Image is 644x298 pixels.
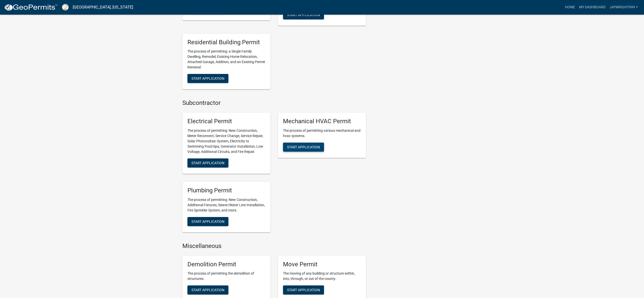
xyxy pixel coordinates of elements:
span: Start Application [191,288,224,292]
button: Start Application [187,158,228,167]
a: My Dashboard [577,3,608,12]
h5: Mechanical HVAC Permit [283,118,361,125]
span: Start Application [287,13,320,17]
span: Start Application [191,161,224,165]
span: Start Application [287,288,320,292]
span: Start Application [287,145,320,149]
p: The process of permitting the demolition of structures. [187,271,265,281]
h5: Move Permit [283,261,361,268]
img: Putnam County, Georgia [62,4,69,11]
h5: Demolition Permit [187,261,265,268]
span: Start Application [191,219,224,223]
p: The process of permitting: a Single Family Dwelling, Remodel, Existing Home Relocation, Attached ... [187,49,265,70]
p: The process of permitting: New Construction, Additional Fixtures, Sewer/Water Line Installation, ... [187,197,265,213]
button: Start Application [283,10,324,19]
a: jaywright999 [608,3,640,12]
h4: Miscellaneous [182,242,366,250]
button: Start Application [187,217,228,226]
h4: Subcontractor [182,99,366,107]
a: [GEOGRAPHIC_DATA], [US_STATE] [73,3,133,12]
h5: Plumbing Permit [187,187,265,194]
button: Start Application [283,285,324,294]
button: Start Application [187,74,228,83]
a: Home [563,3,577,12]
span: Start Application [191,76,224,80]
p: The moving of any building or structure within, into, through, or out of the county. [283,271,361,281]
button: Start Application [283,143,324,152]
button: Start Application [187,285,228,294]
p: The process of permitting various mechanical and hvac systems. [283,128,361,139]
h5: Residential Building Permit [187,39,265,46]
h5: Electrical Permit [187,118,265,125]
p: The process of permitting: New Construction, Meter Reconnect, Service Change, Service Repair, Sol... [187,128,265,154]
